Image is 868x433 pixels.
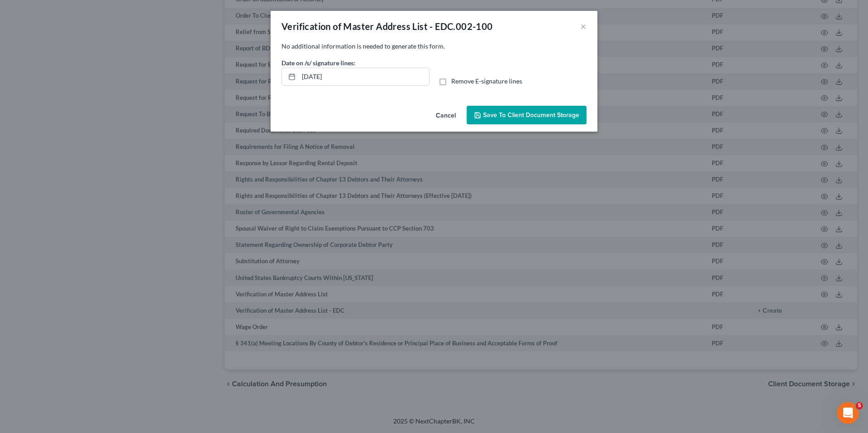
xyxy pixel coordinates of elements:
div: Verification of Master Address List - EDC.002-100 [281,20,493,33]
span: Save to Client Document Storage [483,111,579,119]
span: 5 [856,402,863,409]
button: Save to Client Document Storage [467,106,587,125]
input: MM/DD/YYYY [299,68,429,85]
iframe: Intercom live chat [837,402,859,424]
button: Cancel [429,107,463,125]
p: No additional information is needed to generate this form. [281,42,587,51]
button: × [580,21,587,32]
span: Remove E-signature lines [451,77,522,85]
label: Date on /s/ signature lines: [281,58,355,68]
